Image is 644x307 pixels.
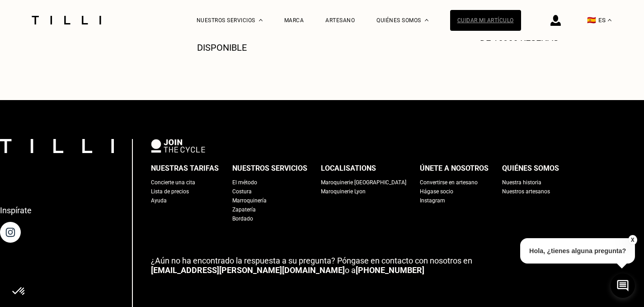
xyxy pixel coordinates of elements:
a: Marca [284,17,304,24]
p: Hola, ¿tienes alguna pregunta? [520,238,635,264]
img: menu déroulant [608,19,611,21]
a: Lista de precios [151,187,189,196]
a: Costura [232,187,252,196]
button: X [628,235,637,245]
a: Zapatería [232,205,256,214]
p: o a [151,256,644,275]
a: Nuestros artesanos [502,187,550,196]
img: Icono de inicio de sesión [550,15,561,26]
div: Nuestros servicios [232,162,307,175]
img: logo Join The Cycle [151,139,205,153]
a: Maroquinerie Lyon [321,187,366,196]
img: Servicio de sastrería Tilli logo [28,16,104,24]
a: Cuidar mi artículo [450,10,521,31]
a: El método [232,178,257,187]
a: Nuestra historia [502,178,541,187]
a: [EMAIL_ADDRESS][PERSON_NAME][DOMAIN_NAME] [151,265,345,275]
div: Localisations [321,162,376,175]
div: Únete a nosotros [420,162,489,175]
span: ¿Aún no ha encontrado la respuesta a su pregunta? Póngase en contacto con nosotros en [151,256,472,265]
img: Menú desplegable [259,19,263,21]
span: 🇪🇸 [587,16,596,24]
a: Bordado [232,214,253,223]
a: Ayuda [151,196,167,205]
div: Nuestras tarifas [151,162,219,175]
img: Menú desplegable sobre [425,19,428,21]
a: Convertirse en artesano [420,178,478,187]
a: Hágase socio [420,187,453,196]
a: Marroquinería [232,196,267,205]
a: Maroquinerie [GEOGRAPHIC_DATA] [321,178,406,187]
a: Concierte una cita [151,178,195,187]
a: Instagram [420,196,445,205]
a: Artesano [325,17,355,24]
a: [PHONE_NUMBER] [356,265,424,275]
div: Quiénes somos [502,162,559,175]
